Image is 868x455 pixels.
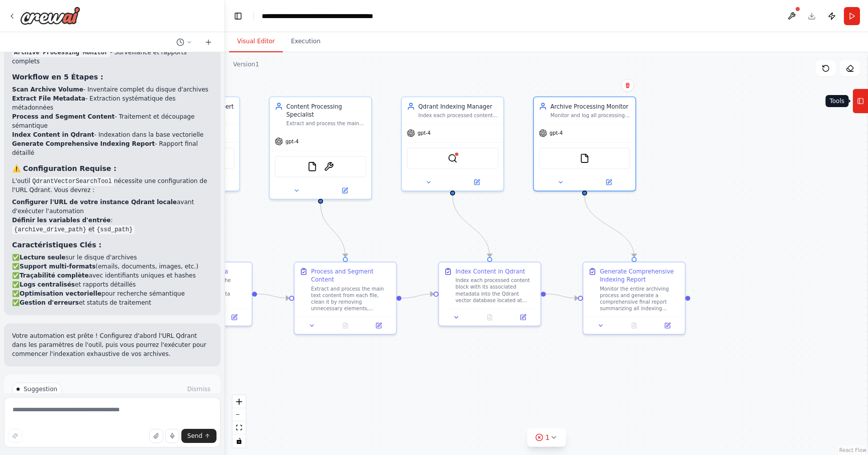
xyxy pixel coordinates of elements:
button: No output available [472,312,507,322]
button: No output available [328,321,363,331]
div: Extract File MetadataProcess each file from the inventory and extract comprehensive metadata incl... [149,261,252,326]
span: gpt-4 [285,138,298,145]
p: L'outil nécessite une configuration de l'URL Qdrant. Vous devrez : [12,176,212,195]
g: Edge from d3df0886-496c-4ce4-93ab-20a1f3548c8a to 5b6d04a2-e414-4864-a733-a43de78bc97e [257,290,289,303]
strong: Generate Comprehensive Indexing Report [12,140,155,147]
strong: ⚠️ Configuration Requise : [12,164,117,172]
button: zoom in [233,395,246,408]
div: Version 1 [233,60,259,68]
li: - Traitement et découpage sémantique [12,112,212,130]
p: ✅ sur le disque d'archives ✅ (emails, documents, images, etc.) ✅ avec identifiants uniques et has... [12,253,212,307]
button: Dismiss [185,384,212,394]
p: Votre automation est prête ! Configurez d'abord l'URL Qdrant dans les paramètres de l'outil, puis... [12,331,212,358]
div: Generate Comprehensive Indexing Report [600,267,680,284]
g: Edge from 5b6d04a2-e414-4864-a733-a43de78bc97e to c4206ca6-e9a3-4e99-b8ec-eccb8fbb8bdc [401,290,433,303]
strong: Logs centralisés [20,281,75,288]
li: - Rapport final détaillé [12,139,212,157]
li: : et [12,216,212,234]
li: - Indexation dans la base vectorielle [12,130,212,139]
button: Execution [283,31,329,52]
a: React Flow attribution [839,447,866,453]
strong: Caractéristiques Clés : [12,241,101,249]
div: Extract File Metadata [167,267,228,276]
g: Edge from 1a1aa886-4d20-4f44-add5-161b4d8c2949 to c4206ca6-e9a3-4e99-b8ec-eccb8fbb8bdc [449,196,494,257]
img: Logo [20,7,80,25]
div: Generate Comprehensive Indexing ReportMonitor the entire archiving process and generate a compreh... [583,261,686,334]
button: Open in side panel [189,177,236,188]
div: Monitor the entire archiving process and generate a comprehensive final report summarizing all in... [600,286,680,312]
div: React Flow controls [233,395,246,447]
img: QdrantVectorSearchTool [448,153,458,163]
div: Metadata Extraction ExpertExtract comprehensive metadata from each discovered file including file... [137,97,240,192]
button: Visual Editor [229,31,283,52]
button: Start a new chat [200,36,216,48]
button: 1 [527,428,566,447]
li: avant d'exécuter l'automation [12,198,212,216]
button: Hide left sidebar [231,9,245,23]
button: Open in side panel [585,177,632,188]
strong: Support multi-formats [20,263,95,270]
code: {ssd_path} [94,225,135,234]
li: - Inventaire complet du disque d'archives [12,85,212,94]
img: FileReadTool [580,153,590,163]
div: Content Processing SpecialistExtract and process the main text content from each document, clean ... [269,97,372,200]
button: fit view [233,421,246,434]
code: Archive Processing Monitor [12,48,110,57]
div: Index each processed content block with its metadata into the Qdrant vector database located on t... [418,112,498,119]
button: Delete node [621,79,634,92]
strong: Extract File Metadata [12,95,85,102]
div: Qdrant Indexing Manager [418,102,498,110]
code: QdrantVectorSearchTool [30,177,114,186]
g: Edge from aaf8898c-706a-4834-89c3-3bdf06bb80a1 to f1c1cc0b-2775-40c4-a31d-9936989fb4c6 [581,196,638,257]
img: OCRTool [324,161,334,171]
strong: Gestion d'erreurs [20,299,79,306]
button: Open in side panel [454,177,500,188]
div: Extract and process the main text content from each document, clean the content by removing unnec... [286,120,366,127]
span: Send [187,432,202,440]
strong: Configurer l'URL de votre instance Qdrant locale [12,199,177,206]
nav: breadcrumb [262,11,411,21]
strong: Optimisation vectorielle [20,290,101,297]
li: - Extraction systématique des métadonnées [12,94,212,112]
strong: Traçabilité complète [20,272,89,279]
g: Edge from fc22ab66-4783-45e9-9a8f-169df1c1d110 to 5b6d04a2-e414-4864-a733-a43de78bc97e [316,204,350,257]
button: Upload files [149,429,163,443]
div: Index Content in Qdrant [456,267,525,276]
div: Index Content in QdrantIndex each processed content block with its associated metadata into the Q... [438,261,541,326]
div: Archive Processing Monitor [551,102,630,110]
button: toggle interactivity [233,434,246,447]
strong: Scan Archive Volume [12,86,83,93]
span: gpt-4 [550,130,563,136]
strong: Workflow en 5 Étapes : [12,73,103,81]
strong: Process and Segment Content [12,113,115,120]
div: Monitor and log all processing steps, maintain centralized log files on the SSD ({ssd_path}), tra... [551,112,630,119]
button: Open in side panel [509,312,537,322]
div: Process and Segment Content [311,267,391,284]
div: Process each file from the inventory and extract comprehensive metadata including filename, creat... [167,277,247,304]
div: Archive Processing MonitorMonitor and log all processing steps, maintain centralized log files on... [533,97,636,192]
span: Suggestion [24,385,57,393]
button: Tools [852,88,868,114]
g: Edge from c4206ca6-e9a3-4e99-b8ec-eccb8fbb8bdc to f1c1cc0b-2775-40c4-a31d-9936989fb4c6 [546,290,578,303]
button: Click to speak your automation idea [165,429,179,443]
div: Index each processed content block with its associated metadata into the Qdrant vector database l... [456,277,535,304]
div: Extract and process the main text content from each file, clean it by removing unnecessary elemen... [311,286,391,312]
button: Open in side panel [365,321,393,331]
strong: Définir les variables d'entrée [12,217,111,224]
button: Open in side panel [220,312,248,322]
div: Extract comprehensive metadata from each discovered file including filename, dates, authors, send... [154,112,234,119]
span: 1 [546,432,550,442]
button: Switch to previous chat [172,36,196,48]
img: FileReadTool [307,161,317,171]
button: No output available [617,321,652,331]
button: Open in side panel [321,186,368,196]
div: Content Processing Specialist [286,102,366,119]
span: gpt-4 [417,130,430,136]
strong: Index Content in Qdrant [12,131,94,138]
button: Send [181,429,216,443]
div: Metadata Extraction Expert [154,102,234,110]
div: Process and Segment ContentExtract and process the main text content from each file, clean it by ... [294,261,397,334]
li: - Surveillance et rapports complets [12,48,212,66]
button: Open in side panel [653,321,681,331]
div: Qdrant Indexing ManagerIndex each processed content block with its metadata into the Qdrant vecto... [401,97,504,192]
